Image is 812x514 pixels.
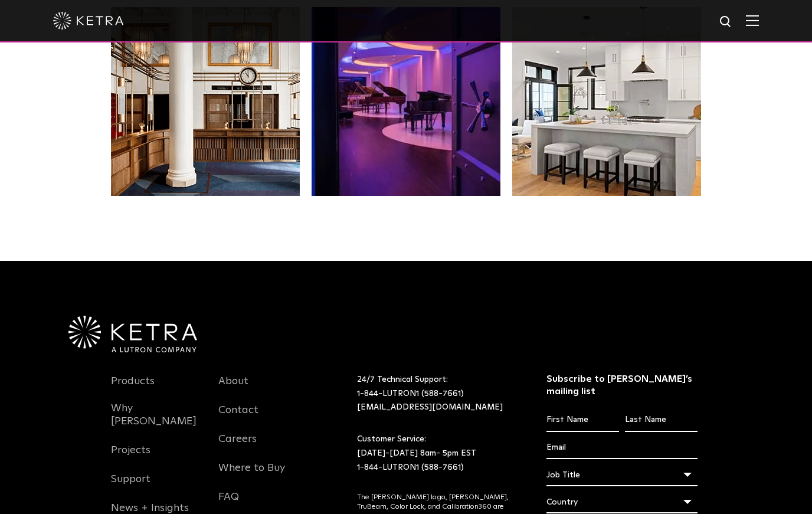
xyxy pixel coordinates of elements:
[111,402,201,442] a: Why [PERSON_NAME]
[357,389,464,398] a: 1-844-LUTRON1 (588-7661)
[111,473,150,500] a: Support
[546,373,698,398] h3: Subscribe to [PERSON_NAME]’s mailing list
[218,375,248,402] a: About
[746,15,759,26] img: Hamburger%20Nav.svg
[546,409,619,431] input: First Name
[357,463,464,472] a: 1-844-LUTRON1 (588-7661)
[546,437,698,459] input: Email
[53,12,124,30] img: ketra-logo-2019-white
[218,404,258,431] a: Contact
[625,409,698,431] input: Last Name
[719,15,734,30] img: search icon
[546,464,698,486] div: Job Title
[357,403,503,411] a: [EMAIL_ADDRESS][DOMAIN_NAME]
[546,491,698,513] div: Country
[68,316,197,352] img: Ketra-aLutronCo_White_RGB
[218,461,285,489] a: Where to Buy
[111,375,155,402] a: Products
[111,444,150,471] a: Projects
[357,373,517,415] p: 24/7 Technical Support:
[218,433,257,460] a: Careers
[357,433,517,474] p: Customer Service: [DATE]-[DATE] 8am- 5pm EST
